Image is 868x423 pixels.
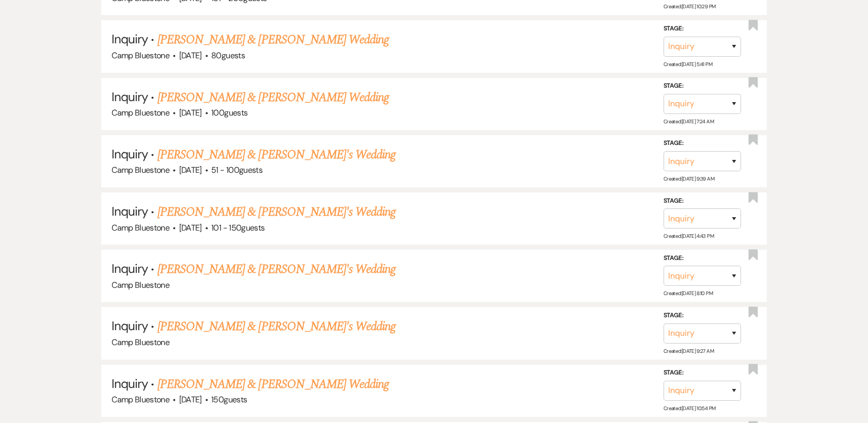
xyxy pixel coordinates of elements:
a: [PERSON_NAME] & [PERSON_NAME]'s Wedding [157,203,396,221]
span: Camp Bluestone [112,107,169,118]
label: Stage: [664,310,741,321]
label: Stage: [664,253,741,264]
span: Inquiry [112,203,148,219]
span: Camp Bluestone [112,280,169,290]
a: [PERSON_NAME] & [PERSON_NAME] Wedding [157,88,389,107]
span: Created: [DATE] 7:24 AM [664,118,714,125]
span: Camp Bluestone [112,165,169,175]
span: Created: [DATE] 4:43 PM [664,233,714,239]
a: [PERSON_NAME] & [PERSON_NAME] Wedding [157,375,389,394]
label: Stage: [664,138,741,149]
span: Created: [DATE] 10:29 PM [664,3,715,10]
label: Stage: [664,23,741,35]
span: Camp Bluestone [112,50,169,61]
a: [PERSON_NAME] & [PERSON_NAME]'s Wedding [157,145,396,164]
span: 150 guests [211,394,247,405]
span: 51 - 100 guests [211,165,262,175]
a: [PERSON_NAME] & [PERSON_NAME] Wedding [157,30,389,49]
span: Inquiry [112,261,148,276]
span: Created: [DATE] 8:10 PM [664,290,713,297]
span: Camp Bluestone [112,337,169,348]
a: [PERSON_NAME] & [PERSON_NAME]'s Wedding [157,260,396,279]
span: 100 guests [211,107,247,118]
span: 101 - 150 guests [211,222,264,233]
span: [DATE] [179,165,202,175]
span: Created: [DATE] 9:39 AM [664,175,714,182]
span: Created: [DATE] 10:54 PM [664,405,715,412]
span: Inquiry [112,376,148,392]
span: [DATE] [179,394,202,405]
span: [DATE] [179,50,202,61]
span: Inquiry [112,146,148,162]
a: [PERSON_NAME] & [PERSON_NAME]'s Wedding [157,317,396,336]
span: Created: [DATE] 9:27 AM [664,348,714,354]
span: Camp Bluestone [112,222,169,233]
span: 80 guests [211,50,245,61]
span: Camp Bluestone [112,394,169,405]
label: Stage: [664,367,741,379]
label: Stage: [664,80,741,92]
span: Inquiry [112,31,148,47]
span: Inquiry [112,89,148,105]
span: [DATE] [179,107,202,118]
span: Created: [DATE] 5:41 PM [664,61,712,68]
label: Stage: [664,196,741,207]
span: [DATE] [179,222,202,233]
span: Inquiry [112,318,148,334]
